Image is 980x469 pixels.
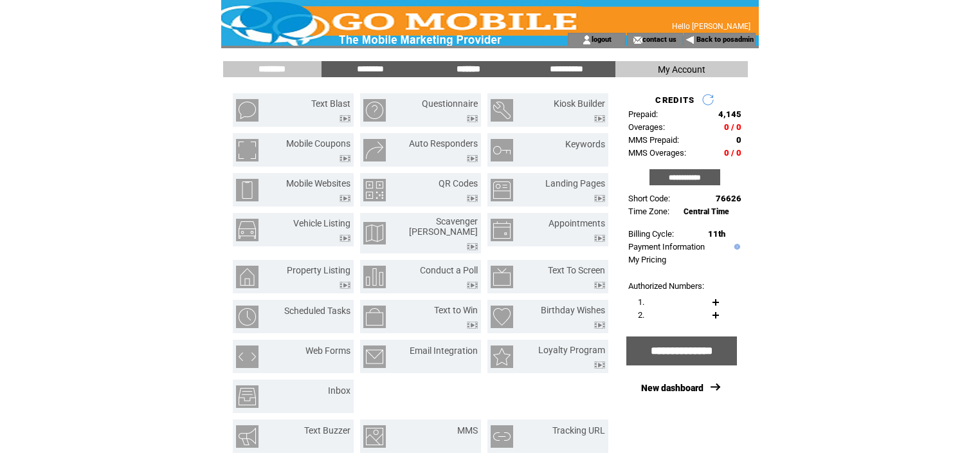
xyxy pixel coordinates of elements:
img: inbox.png [236,385,259,408]
img: auto-responders.png [363,139,386,161]
span: 0 [736,135,741,145]
span: Prepaid: [628,109,658,119]
img: property-listing.png [236,266,259,288]
img: video.png [340,155,350,162]
span: 4,145 [718,109,741,119]
img: video.png [340,115,350,122]
span: MMS Overages: [628,148,686,158]
a: Text to Win [434,305,478,315]
a: Scheduled Tasks [284,306,350,316]
span: Overages: [628,122,665,132]
a: Vehicle Listing [293,218,350,228]
img: video.png [467,322,478,329]
img: mobile-coupons.png [236,139,259,161]
a: QR Codes [439,178,478,189]
a: MMS [457,425,478,436]
a: My Pricing [628,255,666,264]
a: Loyalty Program [538,345,605,355]
img: web-forms.png [236,345,259,368]
img: video.png [594,282,605,289]
span: My Account [658,64,705,75]
a: Kiosk Builder [554,98,605,109]
span: 1. [638,297,644,307]
a: Auto Responders [409,138,478,149]
img: text-to-win.png [363,306,386,328]
a: Mobile Coupons [286,138,350,149]
img: video.png [467,243,478,250]
img: text-blast.png [236,99,259,122]
a: Landing Pages [545,178,605,189]
span: 0 / 0 [724,148,741,158]
a: Mobile Websites [286,178,350,189]
span: Time Zone: [628,207,669,216]
a: Conduct a Poll [420,265,478,275]
a: Tracking URL [552,425,605,436]
img: video.png [340,282,350,289]
a: Text Blast [311,98,350,109]
img: qr-codes.png [363,179,386,201]
img: account_icon.gif [582,35,592,45]
img: email-integration.png [363,345,386,368]
a: Property Listing [287,265,350,275]
span: Short Code: [628,194,670,203]
a: Inbox [328,385,350,396]
img: video.png [594,115,605,122]
a: Payment Information [628,242,705,252]
span: Hello [PERSON_NAME] [672,22,750,31]
a: Scavenger [PERSON_NAME] [409,216,478,237]
a: Birthday Wishes [541,305,605,315]
span: 11th [708,229,725,239]
img: video.png [340,195,350,202]
a: contact us [642,35,676,43]
a: Web Forms [305,345,350,356]
img: loyalty-program.png [491,345,513,368]
a: Text To Screen [548,265,605,275]
img: video.png [340,235,350,242]
span: 0 / 0 [724,122,741,132]
span: MMS Prepaid: [628,135,679,145]
img: questionnaire.png [363,99,386,122]
img: conduct-a-poll.png [363,266,386,288]
span: CREDITS [655,95,694,105]
img: mobile-websites.png [236,179,259,201]
img: video.png [467,282,478,289]
img: text-to-screen.png [491,266,513,288]
img: video.png [594,362,605,369]
span: 76626 [716,194,741,203]
span: Central Time [684,207,729,216]
img: video.png [594,322,605,329]
img: video.png [467,115,478,122]
a: Appointments [549,218,605,228]
img: backArrow.gif [685,35,695,45]
a: New dashboard [641,383,703,393]
img: scavenger-hunt.png [363,222,386,244]
a: Text Buzzer [304,425,350,436]
span: Authorized Numbers: [628,281,704,291]
img: mms.png [363,425,386,448]
a: logout [592,35,612,43]
img: landing-pages.png [491,179,513,201]
img: video.png [467,155,478,162]
img: video.png [594,235,605,242]
span: Billing Cycle: [628,229,674,239]
span: 2. [638,310,644,320]
img: keywords.png [491,139,513,161]
img: tracking-url.png [491,425,513,448]
img: help.gif [731,244,740,250]
img: kiosk-builder.png [491,99,513,122]
a: Back to posadmin [696,35,754,44]
a: Email Integration [410,345,478,356]
a: Questionnaire [422,98,478,109]
img: contact_us_icon.gif [633,35,642,45]
img: appointments.png [491,219,513,241]
a: Keywords [565,139,605,149]
img: vehicle-listing.png [236,219,259,241]
img: video.png [594,195,605,202]
img: birthday-wishes.png [491,306,513,328]
img: scheduled-tasks.png [236,306,259,328]
img: text-buzzer.png [236,425,259,448]
img: video.png [467,195,478,202]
